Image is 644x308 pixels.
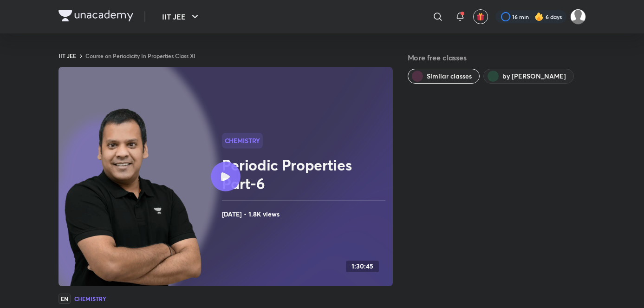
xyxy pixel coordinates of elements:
[85,52,195,59] a: Course on Periodicity In Properties Class XI
[156,7,206,26] button: IIT JEE
[59,10,133,24] a: Company Logo
[74,296,106,301] h4: Chemistry
[222,156,389,193] h2: Periodic Properties Part-6
[59,294,71,304] span: EN
[570,9,586,25] img: SUBHRANGSU DAS
[59,10,133,21] img: Company Logo
[351,262,373,270] h4: 1:30:45
[534,12,544,21] img: streak
[427,72,472,81] span: Similar classes
[408,69,480,84] button: Similar classes
[483,69,574,84] button: by Piyush Maheshwari
[476,13,485,21] img: avatar
[408,52,586,63] h5: More free classes
[222,208,389,220] h4: [DATE] • 1.8K views
[473,9,488,24] button: avatar
[502,72,566,81] span: by Piyush Maheshwari
[59,52,76,59] a: IIT JEE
